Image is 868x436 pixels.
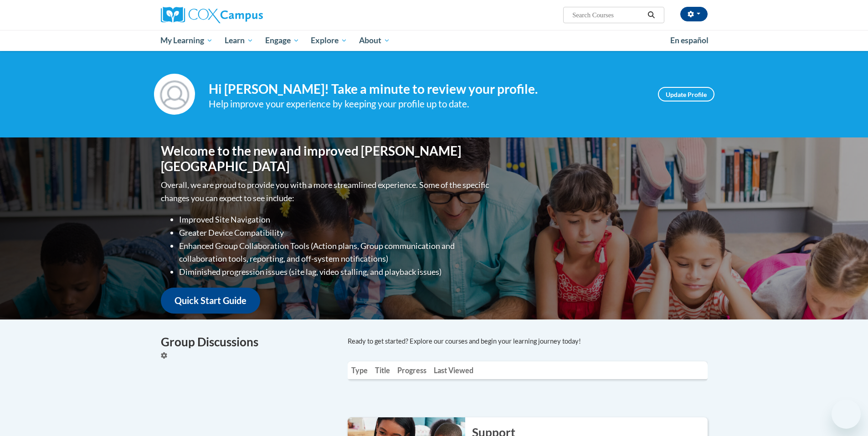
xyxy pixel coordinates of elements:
a: Update Profile [658,87,714,101]
li: Diminished progression issues (site lag, video stalling, and playback issues) [179,265,491,279]
h4: Group Discussions [161,333,334,351]
a: Learn [219,30,259,51]
button: Search [644,10,658,20]
th: Last Viewed [430,361,477,379]
a: My Learning [155,30,219,51]
a: En español [664,31,714,50]
span: Engage [265,35,299,46]
h1: Welcome to the new and improved [PERSON_NAME][GEOGRAPHIC_DATA] [161,143,491,174]
a: Quick Start Guide [161,288,260,314]
a: About [353,30,396,51]
img: Profile Image [154,74,195,115]
button: Account Settings [680,7,708,21]
th: Title [371,361,394,379]
span: Explore [311,35,347,46]
a: Explore [305,30,353,51]
a: Cox Campus [161,7,334,23]
div: Help improve your experience by keeping your profile up to date. [209,96,644,112]
span: About [359,35,390,46]
span: En español [670,35,709,45]
input: Search Courses [571,10,644,20]
iframe: Button to launch messaging window [832,400,861,429]
p: Overall, we are proud to provide you with a more streamlined experience. Some of the specific cha... [161,178,491,205]
a: Engage [259,30,305,51]
span: My Learning [160,35,213,46]
span: Learn [225,35,253,46]
li: Improved Site Navigation [179,213,491,226]
li: Enhanced Group Collaboration Tools (Action plans, Group communication and collaboration tools, re... [179,239,491,266]
div: Main menu [147,30,721,51]
li: Greater Device Compatibility [179,226,491,239]
th: Type [348,361,371,379]
h4: Hi [PERSON_NAME]! Take a minute to review your profile. [209,81,644,97]
img: Cox Campus [161,7,263,23]
th: Progress [394,361,430,379]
